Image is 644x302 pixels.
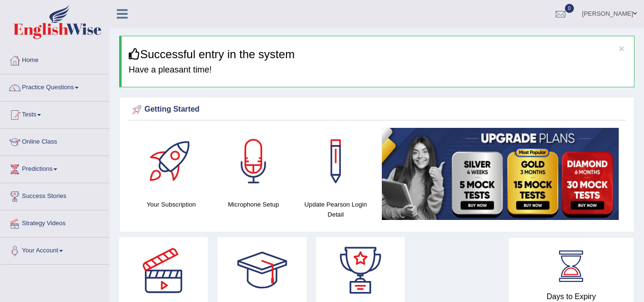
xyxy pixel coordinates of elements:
a: Your Account [0,238,109,261]
h4: Days to Expiry [519,292,624,301]
span: 0 [565,4,574,13]
h4: Update Pearson Login Detail [299,199,372,219]
a: Success Stories [0,183,109,207]
button: × [619,43,624,53]
img: small5.jpg [382,128,619,220]
a: Predictions [0,156,109,180]
div: Getting Started [130,103,624,117]
h4: Microphone Setup [217,199,290,209]
h4: Your Subscription [135,199,208,209]
a: Strategy Videos [0,210,109,234]
a: Online Class [0,129,109,153]
h4: Have a pleasant time! [129,65,627,75]
a: Tests [0,102,109,125]
h3: Successful entry in the system [129,48,627,61]
a: Practice Questions [0,74,109,98]
a: Home [0,47,109,71]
